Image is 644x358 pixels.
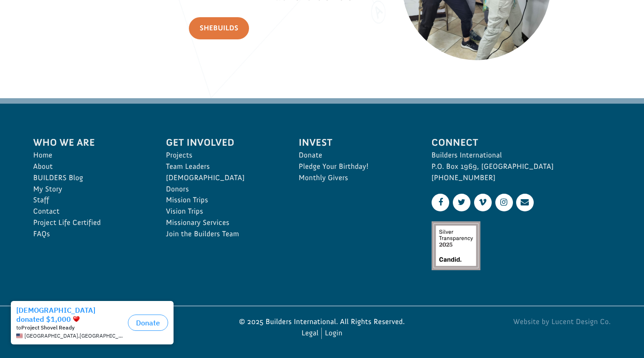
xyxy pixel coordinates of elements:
a: Project Life Certified [33,217,146,229]
img: emoji heart [73,19,80,26]
span: Invest [299,135,412,150]
a: Projects [166,150,279,161]
div: to [16,28,124,34]
a: Join the Builders Team [166,229,279,240]
a: Monthly Givers [299,172,412,184]
a: Website by Lucent Design Co. [423,316,611,328]
p: Builders International P.O. Box 1969, [GEOGRAPHIC_DATA] [PHONE_NUMBER] [432,150,611,183]
a: Staff [33,195,146,206]
a: My Story [33,184,146,195]
a: Pledge Your Birthday! [299,161,412,172]
a: Facebook [432,194,449,211]
a: [DEMOGRAPHIC_DATA] [166,172,279,184]
a: Home [33,150,146,161]
a: Twitter [453,194,470,211]
a: About [33,161,146,172]
a: BUILDERS Blog [33,172,146,184]
span: [GEOGRAPHIC_DATA] , [GEOGRAPHIC_DATA] [24,36,124,43]
span: Connect [432,135,611,150]
p: © 2025 Builders International. All Rights Reserved. [228,316,416,328]
a: Vimeo [474,194,492,211]
a: Missionary Services [166,217,279,229]
img: US.png [16,36,23,43]
a: Contact [33,206,146,217]
a: SheBUILDS [189,17,249,39]
strong: Project Shovel Ready [21,28,75,34]
button: Donate [128,18,168,34]
a: Legal [301,328,319,339]
a: Donate [299,150,412,161]
span: Who We Are [33,135,146,150]
a: Contact Us [516,194,534,211]
div: [DEMOGRAPHIC_DATA] donated $1,000 [16,9,124,27]
a: FAQs [33,229,146,240]
a: Instagram [495,194,513,211]
a: Donors [166,184,279,195]
a: Mission Trips [166,195,279,206]
span: Get Involved [166,135,279,150]
a: Vision Trips [166,206,279,217]
a: Login [325,328,343,339]
a: Team Leaders [166,161,279,172]
img: Silver Transparency Rating for 2025 by Candid [432,221,480,270]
